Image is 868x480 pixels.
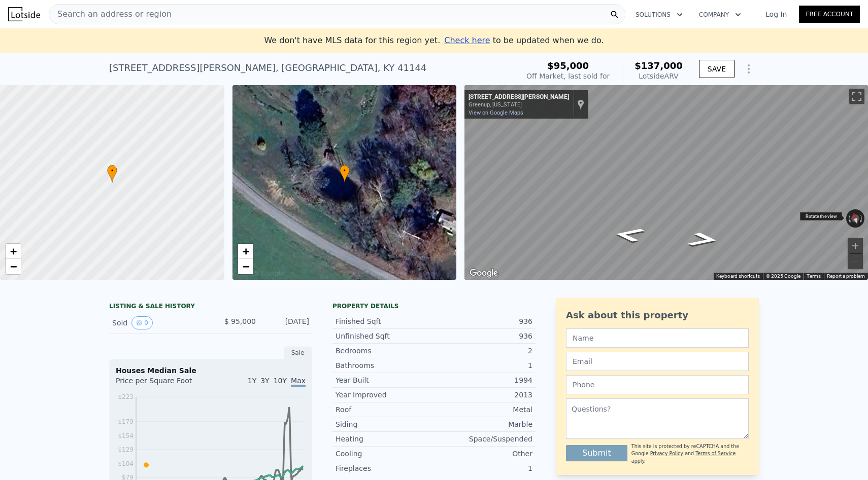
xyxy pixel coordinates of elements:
[118,393,133,400] tspan: $223
[274,377,287,385] span: 10Y
[566,445,627,461] button: Submit
[650,451,683,456] a: Privacy Policy
[739,59,759,79] button: Show Options
[264,34,604,47] div: We don't have MLS data for this region yet.
[336,463,434,473] div: Fireplaces
[526,71,610,81] div: Off Market, last sold for
[799,6,860,23] a: Free Account
[49,8,172,20] span: Search an address or region
[469,93,569,101] div: [STREET_ADDRESS][PERSON_NAME]
[264,316,309,329] div: [DATE]
[547,60,589,71] span: $95,000
[846,209,852,228] button: Rotate counterclockwise
[131,316,153,329] button: View historical data
[627,6,691,24] button: Solutions
[444,34,604,47] div: to be updated when we do.
[827,273,865,279] a: Report a problem
[112,316,203,329] div: Sold
[631,443,749,465] div: This site is protected by reCAPTCHA and the Google and apply.
[336,434,434,444] div: Heating
[340,165,350,182] div: •
[699,60,735,78] button: SAVE
[118,418,133,425] tspan: $179
[467,267,500,280] a: Open this area in Google Maps (opens a new window)
[336,346,434,356] div: Bedrooms
[434,331,532,341] div: 936
[800,212,843,220] div: Rotate the view
[260,377,269,385] span: 3Y
[444,35,490,45] span: Check here
[469,101,569,108] div: Greenup, [US_STATE]
[434,346,532,356] div: 2
[116,365,306,376] div: Houses Median Sale
[434,404,532,415] div: Metal
[109,302,312,312] div: LISTING & SALE HISTORY
[118,432,133,439] tspan: $154
[434,360,532,371] div: 1
[340,166,350,175] span: •
[766,273,800,279] span: © 2025 Google
[6,244,21,259] a: Zoom in
[291,377,306,387] span: Max
[248,377,256,385] span: 1Y
[434,316,532,326] div: 936
[434,463,532,473] div: 1
[107,165,117,182] div: •
[434,390,532,400] div: 2013
[336,360,434,371] div: Bathrooms
[8,7,40,21] img: Lotside
[336,449,434,459] div: Cooling
[242,245,249,257] span: +
[566,375,749,394] input: Phone
[566,352,749,371] input: Email
[848,238,863,253] button: Zoom in
[467,267,500,280] img: Google
[691,6,749,24] button: Company
[849,89,864,104] button: Toggle fullscreen view
[577,99,584,110] a: Show location on map
[464,85,868,280] div: Street View
[848,254,863,269] button: Zoom out
[635,60,683,71] span: $137,000
[6,259,21,274] a: Zoom out
[635,71,683,81] div: Lotside ARV
[116,376,211,392] div: Price per Square Foot
[675,229,732,250] path: Go East, Whetstone Rd
[753,9,799,19] a: Log In
[336,375,434,385] div: Year Built
[859,209,865,228] button: Rotate clockwise
[109,61,426,75] div: [STREET_ADDRESS][PERSON_NAME] , [GEOGRAPHIC_DATA] , KY 41144
[107,166,117,175] span: •
[336,390,434,400] div: Year Improved
[716,273,760,280] button: Keyboard shortcuts
[118,460,133,467] tspan: $104
[434,449,532,459] div: Other
[464,85,868,280] div: Map
[434,419,532,429] div: Marble
[807,273,821,279] a: Terms (opens in new tab)
[336,331,434,341] div: Unfinished Sqft
[224,317,256,325] span: $ 95,000
[566,328,749,348] input: Name
[332,302,536,310] div: Property details
[242,260,249,273] span: −
[849,209,862,229] button: Reset the view
[284,346,312,359] div: Sale
[434,375,532,385] div: 1994
[695,451,736,456] a: Terms of Service
[336,419,434,429] div: Siding
[566,308,749,322] div: Ask about this property
[336,316,434,326] div: Finished Sqft
[10,245,17,257] span: +
[118,446,133,453] tspan: $129
[469,109,523,116] a: View on Google Maps
[238,244,253,259] a: Zoom in
[336,404,434,415] div: Roof
[238,259,253,274] a: Zoom out
[10,260,17,273] span: −
[600,224,657,246] path: Go Northwest, Whetstone Rd
[434,434,532,444] div: Space/Suspended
